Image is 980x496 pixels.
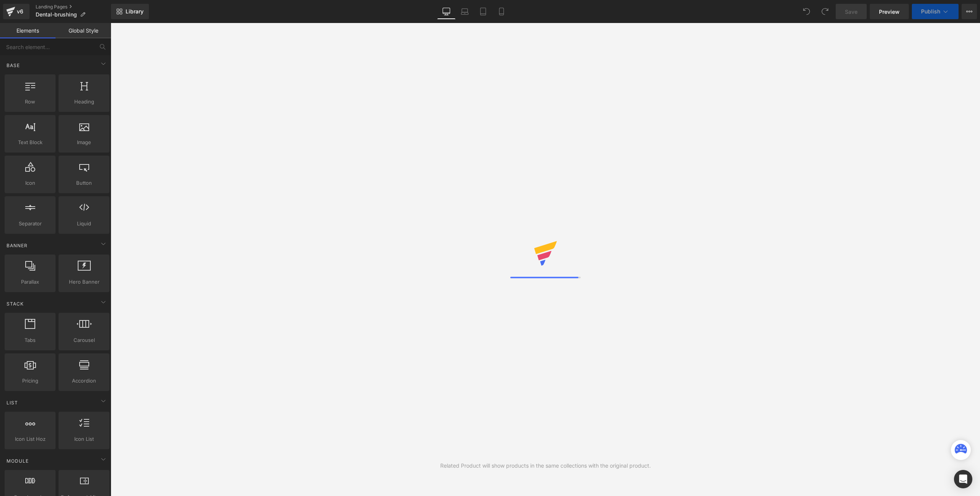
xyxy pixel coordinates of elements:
[56,23,111,38] a: Global Style
[6,399,19,406] span: List
[36,4,111,10] a: Landing Pages
[440,462,651,470] div: Related Product will show products in the same collections with the original product.
[61,220,107,228] span: Liquid
[126,8,144,15] span: Library
[61,138,107,146] span: Image
[7,220,53,228] span: Separator
[474,4,492,19] a: Tablet
[61,278,107,286] span: Hero Banner
[962,4,977,19] button: More
[7,278,53,286] span: Parallax
[7,336,53,344] span: Tabs
[61,98,107,106] span: Heading
[61,377,107,385] span: Accordion
[799,4,814,19] button: Undo
[7,377,53,385] span: Pricing
[6,457,29,465] span: Module
[7,98,53,106] span: Row
[817,4,833,19] button: Redo
[6,62,21,69] span: Base
[36,11,77,18] span: Dental-brushing
[7,138,53,146] span: Text Block
[912,4,959,19] button: Publish
[61,435,107,443] span: Icon List
[7,179,53,187] span: Icon
[61,179,107,187] span: Button
[954,470,972,488] div: Open Intercom Messenger
[492,4,511,19] a: Mobile
[3,4,29,19] a: v6
[15,7,25,16] div: v6
[7,435,53,443] span: Icon List Hoz
[921,8,940,15] span: Publish
[456,4,474,19] a: Laptop
[870,4,909,19] a: Preview
[6,242,28,249] span: Banner
[879,8,900,16] span: Preview
[845,8,857,16] span: Save
[6,300,24,307] span: Stack
[61,336,107,344] span: Carousel
[437,4,456,19] a: Desktop
[111,4,149,19] a: New Library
